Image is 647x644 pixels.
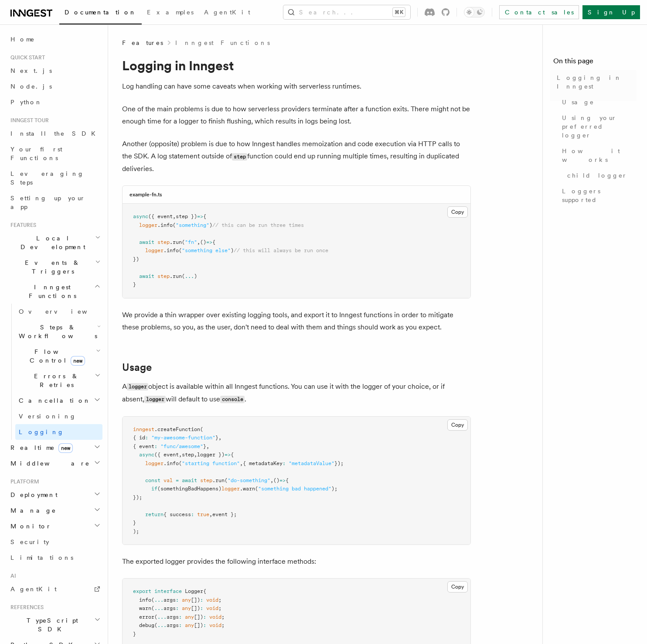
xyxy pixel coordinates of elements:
span: true [197,511,209,517]
span: // this can be run three times [212,222,304,228]
span: TypeScript SDK [7,616,94,634]
span: "metadataValue" [289,460,334,466]
a: Security [7,534,102,550]
span: Next.js [10,67,52,74]
span: ) [231,247,234,253]
span: const [145,477,160,483]
span: AgentKit [10,586,57,593]
code: step [232,153,247,161]
span: info [139,597,151,603]
span: }); [334,460,344,466]
span: ) [209,222,212,228]
span: Inngest tour [7,117,49,124]
span: ( [182,239,185,245]
span: Flow Control [15,347,96,365]
span: "something else" [182,247,231,253]
a: Limitations [7,550,102,565]
a: Documentation [59,3,142,24]
button: Copy [447,581,468,593]
span: => [225,452,231,458]
span: , [209,511,212,517]
button: Cancellation [15,393,102,408]
span: ( [182,273,185,279]
span: Events & Triggers [7,258,95,276]
a: Sign Up [582,5,640,19]
span: logger [221,486,240,492]
span: "do-something" [228,477,270,483]
span: ( [173,222,176,228]
span: Examples [147,9,194,16]
span: .createFunction [154,426,200,432]
span: Home [10,35,35,44]
span: } [203,443,206,449]
span: await [182,477,197,483]
span: []) [194,614,203,620]
span: void [209,622,221,628]
span: args [163,605,176,611]
span: inngest [133,426,154,432]
span: "func/awesome" [160,443,203,449]
a: AgentKit [7,581,102,597]
span: .info [157,222,173,228]
span: = [176,477,179,483]
span: any [185,614,194,620]
span: step }) [176,213,197,219]
span: ... [154,605,163,611]
span: , [179,452,182,458]
span: { event [133,443,154,449]
a: Leveraging Steps [7,166,102,190]
span: ... [157,614,167,620]
span: Setting up your app [10,195,85,210]
span: ({ event [148,213,173,219]
button: Deployment [7,487,102,503]
span: : [203,622,206,628]
span: ... [157,622,167,628]
span: "something bad happened" [258,486,331,492]
span: Cancellation [15,396,91,405]
span: ; [218,605,221,611]
span: { [231,452,234,458]
button: Copy [447,419,468,431]
span: await [139,239,154,245]
span: args [163,597,176,603]
span: , [218,435,221,441]
button: Manage [7,503,102,518]
span: .run [170,273,182,279]
span: Using your preferred logger [562,113,637,140]
span: .run [212,477,225,483]
span: args [167,622,179,628]
span: ; [221,622,225,628]
button: Copy [447,206,468,218]
span: () [200,239,206,245]
span: Steps & Workflows [15,323,97,340]
span: step [182,452,194,458]
span: Local Development [7,234,95,251]
span: { [212,239,215,245]
code: logger [127,383,148,391]
span: ) [194,273,197,279]
a: Python [7,94,102,110]
button: Monitor [7,518,102,534]
span: Versioning [19,413,76,420]
p: Another (opposite) problem is due to how Inngest handles memoization and code execution via HTTP ... [122,138,471,175]
span: Logging in Inngest [557,73,637,91]
span: logger [139,222,157,228]
a: Loggers supported [558,183,637,208]
span: : [154,443,157,449]
p: The exported logger provides the following interface methods: [122,555,471,568]
span: []) [191,605,200,611]
a: Contact sales [499,5,579,19]
h3: example-fn.ts [129,191,162,198]
span: void [209,614,221,620]
span: { [203,588,206,594]
span: []) [194,622,203,628]
span: .run [170,239,182,245]
span: Features [7,222,36,229]
span: { [286,477,289,483]
span: Overview [19,308,109,315]
button: Errors & Retries [15,368,102,393]
span: async [139,452,154,458]
a: Usage [558,94,637,110]
span: , [270,477,273,483]
span: ; [221,614,225,620]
